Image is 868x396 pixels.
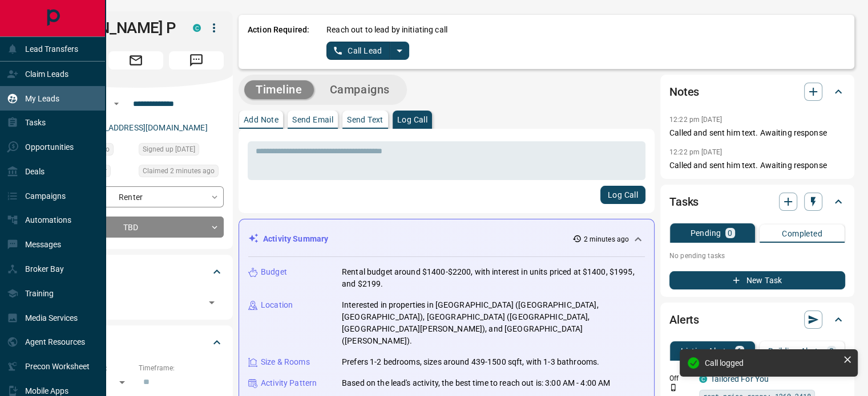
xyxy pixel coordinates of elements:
p: Prefers 1-2 bedrooms, sizes around 439-1500 sqft, with 1-3 bathrooms. [342,356,599,368]
svg: Push Notification Only [669,383,677,391]
div: Criteria [48,329,224,356]
button: Open [110,97,123,111]
p: Based on the lead's activity, the best time to reach out is: 3:00 AM - 4:00 AM [342,377,610,389]
button: Timeline [244,80,314,99]
p: Send Text [347,116,383,124]
button: Call Lead [326,42,390,60]
a: [EMAIL_ADDRESS][DOMAIN_NAME] [79,123,208,132]
div: TBD [48,217,224,238]
div: Call logged [705,358,838,368]
p: Send Email [292,116,333,124]
div: Tasks [669,188,845,215]
p: 2 minutes ago [584,234,629,244]
p: No pending tasks [669,247,845,264]
h2: Notes [669,83,699,101]
div: split button [326,42,409,60]
button: Open [204,295,220,311]
div: Tags [48,258,224,285]
p: 12:22 pm [DATE] [669,116,722,124]
div: condos.ca [193,24,201,32]
p: Log Call [397,116,427,124]
p: Off [669,373,692,383]
div: Tue Oct 07 2025 [139,143,224,159]
p: 0 [728,229,732,237]
p: Called and sent him text. Awaiting response [669,127,845,139]
div: Sun Oct 12 2025 [139,165,224,181]
span: Message [169,51,224,70]
h2: Alerts [669,311,699,329]
span: Email [108,51,163,70]
p: Action Required: [248,24,309,60]
span: Claimed 2 minutes ago [143,165,215,177]
h1: [PERSON_NAME] P [48,19,176,37]
p: 12:22 pm [DATE] [669,148,722,156]
div: Activity Summary2 minutes ago [248,228,645,250]
p: Activity Summary [263,233,328,245]
p: Size & Rooms [261,356,310,368]
button: New Task [669,271,845,289]
p: Called and sent him text. Awaiting response [669,160,845,172]
p: Rental budget around $1400-$2200, with interest in units priced at $1400, $1995, and $2199. [342,266,645,290]
p: Activity Pattern [261,377,317,389]
div: Renter [48,186,224,207]
span: Signed up [DATE] [143,144,195,155]
p: Add Note [244,116,278,124]
p: Pending [690,229,721,237]
p: Completed [782,230,822,238]
div: Alerts [669,306,845,333]
button: Campaigns [318,80,401,99]
p: Interested in properties in [GEOGRAPHIC_DATA] ([GEOGRAPHIC_DATA], [GEOGRAPHIC_DATA]), [GEOGRAPHIC... [342,299,645,347]
p: Location [261,299,293,311]
div: Notes [669,78,845,105]
p: Budget [261,266,287,278]
p: Reach out to lead by initiating call [326,24,447,36]
h2: Tasks [669,193,699,211]
button: Log Call [600,186,645,204]
p: Timeframe: [139,363,224,373]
